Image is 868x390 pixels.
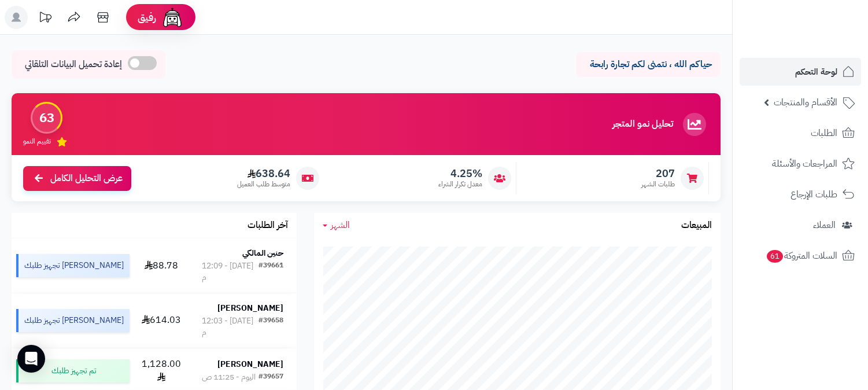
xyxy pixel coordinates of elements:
[23,166,131,191] a: عرض التحليل الكامل
[258,260,283,284] div: #39661
[740,150,861,178] a: المراجعات والأسئلة
[248,220,288,231] h3: آخر الطلبات
[767,250,783,263] span: 61
[795,64,837,80] span: لوحة التحكم
[16,254,130,277] div: [PERSON_NAME] تجهيز طلبك
[331,218,350,232] span: الشهر
[202,260,258,284] div: [DATE] - 12:09 م
[438,179,482,189] span: معدل تكرار الشراء
[740,211,861,239] a: العملاء
[438,167,482,180] span: 4.25%
[25,58,122,71] span: إعادة تحميل البيانات التلقائي
[23,137,51,146] span: تقييم النمو
[612,119,673,130] h3: تحليل نمو المتجر
[17,345,45,373] div: Open Intercom Messenger
[323,219,350,232] a: الشهر
[161,6,184,29] img: ai-face.png
[772,156,837,172] span: المراجعات والأسئلة
[16,359,130,382] div: تم تجهيز طلبك
[740,242,861,270] a: السلات المتروكة61
[740,181,861,208] a: طلبات الإرجاع
[681,220,712,231] h3: المبيعات
[202,315,258,339] div: [DATE] - 12:03 م
[813,217,836,233] span: العملاء
[202,371,256,383] div: اليوم - 11:25 ص
[16,309,130,332] div: [PERSON_NAME] تجهيز طلبك
[242,247,283,259] strong: حنين المالكي
[740,119,861,147] a: الطلبات
[766,248,837,264] span: السلات المتروكة
[50,172,123,185] span: عرض التحليل الكامل
[258,315,283,339] div: #39658
[138,10,156,24] span: رفيق
[811,125,837,141] span: الطلبات
[217,358,283,370] strong: [PERSON_NAME]
[134,293,189,348] td: 614.03
[774,94,837,111] span: الأقسام والمنتجات
[31,6,60,32] a: تحديثات المنصة
[641,167,675,180] span: 207
[585,58,712,71] p: حياكم الله ، نتمنى لكم تجارة رابحة
[258,371,283,383] div: #39657
[217,302,283,314] strong: [PERSON_NAME]
[641,179,675,189] span: طلبات الشهر
[791,186,837,203] span: طلبات الإرجاع
[237,167,290,180] span: 638.64
[789,28,857,53] img: logo-2.png
[237,179,290,189] span: متوسط طلب العميل
[134,238,189,293] td: 88.78
[740,58,861,86] a: لوحة التحكم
